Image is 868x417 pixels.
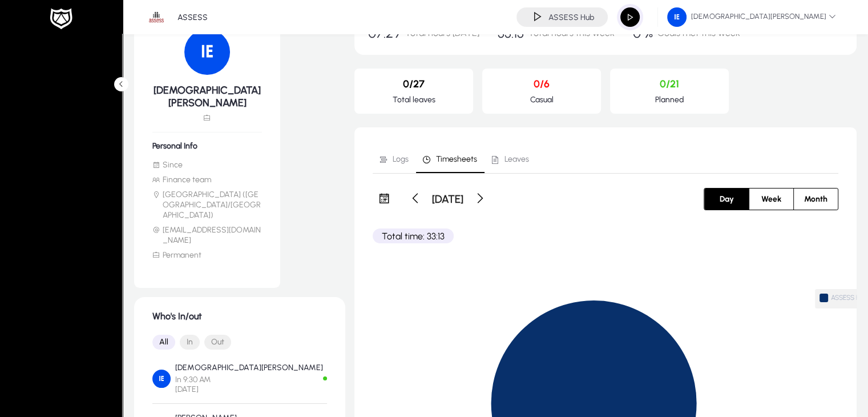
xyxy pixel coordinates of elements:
h1: Who's In/out [152,311,327,322]
span: [DEMOGRAPHIC_DATA][PERSON_NAME] [667,7,836,27]
li: Permanent [152,250,262,260]
span: Month [797,189,834,210]
p: Planned [619,95,720,105]
button: Month [794,189,838,210]
li: [GEOGRAPHIC_DATA] ([GEOGRAPHIC_DATA]/[GEOGRAPHIC_DATA]) [152,190,262,220]
button: All [152,335,175,350]
span: Day [713,189,741,210]
p: 0/21 [619,78,720,90]
span: Logs [393,155,409,163]
p: Casual [491,95,592,105]
a: Leaves [485,146,536,173]
img: Islam Elkady [152,370,171,388]
h6: Personal Info [152,141,262,151]
span: Week [754,189,788,210]
p: ASSESS [177,13,208,22]
button: Day [704,189,749,210]
p: 0/27 [364,78,464,90]
span: Leaves [504,155,529,163]
button: Out [204,335,231,350]
img: 104.png [184,29,230,75]
li: Finance team [152,175,262,185]
img: white-logo.png [47,7,75,31]
img: 1.png [146,6,167,28]
h5: [DEMOGRAPHIC_DATA][PERSON_NAME] [152,84,262,109]
p: [DEMOGRAPHIC_DATA][PERSON_NAME] [175,363,323,372]
li: Since [152,160,262,170]
p: Total leaves [364,95,464,105]
span: Timesheets [436,155,477,163]
mat-button-toggle-group: Font Style [152,331,327,354]
img: 104.png [667,7,687,27]
a: Timesheets [416,146,485,173]
button: Week [749,189,793,210]
li: [EMAIL_ADDRESS][DOMAIN_NAME] [152,225,262,246]
a: Logs [373,146,416,173]
button: [DEMOGRAPHIC_DATA][PERSON_NAME] [658,7,845,27]
p: 0/6 [491,78,592,90]
button: In [180,335,200,350]
span: In 9:30 AM [DATE] [175,375,323,394]
h4: ASSESS Hub [548,13,594,22]
p: Total time: 33:13 [373,228,454,243]
h3: [DATE] [432,193,463,206]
